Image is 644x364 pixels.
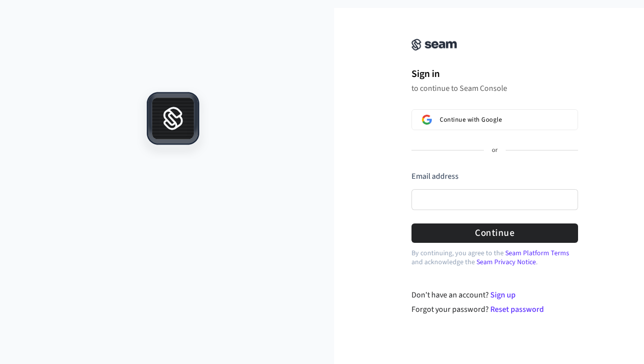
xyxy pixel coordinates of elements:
[422,115,432,125] img: Sign in with Google
[490,304,544,315] a: Reset password
[476,257,536,267] a: Seam Privacy Notice
[411,249,578,267] p: By continuing, you agree to the and acknowledge the .
[411,83,578,93] p: to continue to Seam Console
[505,248,569,258] a: Seam Platform Terms
[411,39,457,51] img: Seam Console
[440,116,502,124] span: Continue with Google
[411,223,578,243] button: Continue
[411,67,578,81] h1: Sign in
[411,289,579,301] div: Don't have an account?
[411,171,459,182] label: Email address
[492,146,498,155] p: or
[490,290,516,300] a: Sign up
[411,109,578,130] button: Sign in with GoogleContinue with Google
[411,303,579,315] div: Forgot your password?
